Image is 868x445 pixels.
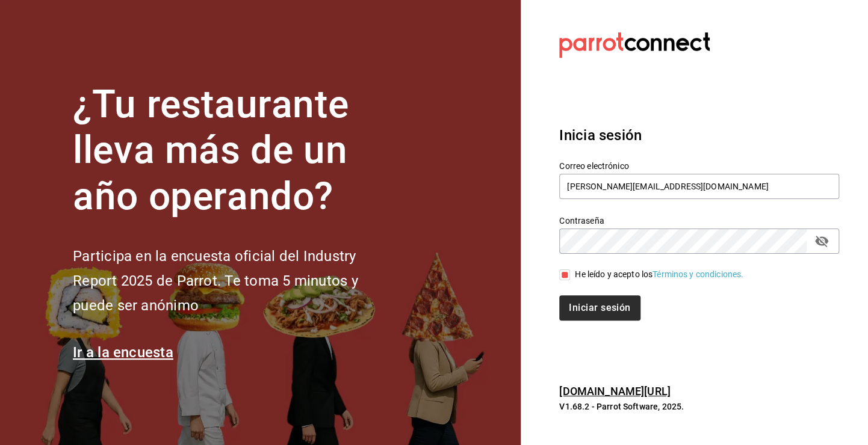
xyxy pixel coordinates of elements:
input: Ingresa tu correo electrónico [559,174,839,199]
button: Iniciar sesión [559,295,640,321]
div: He leído y acepto los [575,268,743,281]
p: V1.68.2 - Parrot Software, 2025. [559,400,839,413]
h1: ¿Tu restaurante lleva más de un año operando? [73,82,398,220]
label: Contraseña [559,216,839,224]
a: Términos y condiciones. [653,269,743,279]
button: passwordField [811,231,832,251]
a: Ir a la encuesta [73,344,173,361]
label: Correo electrónico [559,161,839,170]
h3: Inicia sesión [559,124,839,146]
a: [DOMAIN_NAME][URL] [559,385,670,397]
h2: Participa en la encuesta oficial del Industry Report 2025 de Parrot. Te toma 5 minutos y puede se... [73,244,398,318]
